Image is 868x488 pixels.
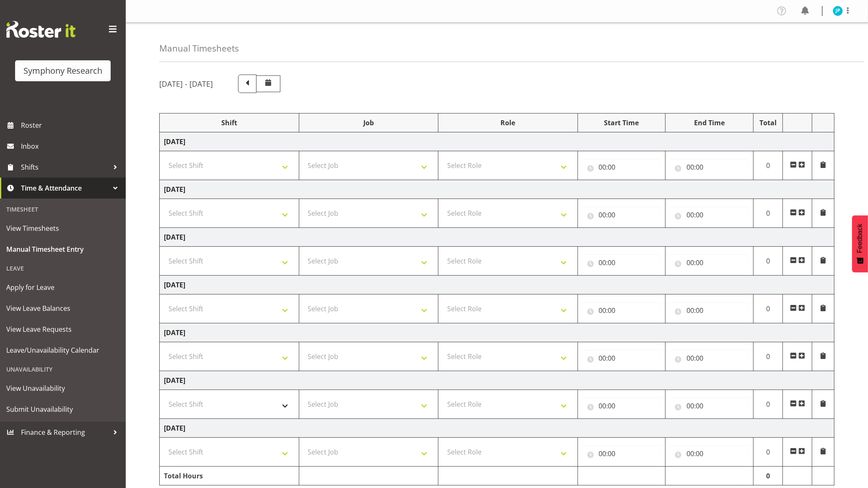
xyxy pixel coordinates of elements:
span: View Timesheets [6,222,119,235]
a: View Leave Requests [2,319,124,340]
td: 0 [754,438,783,467]
td: 0 [754,467,783,485]
input: Click to select... [582,254,661,271]
a: Apply for Leave [2,277,124,298]
div: Shift [164,118,295,128]
span: Submit Unavailability [6,403,119,416]
div: End Time [670,118,749,128]
input: Click to select... [582,350,661,367]
input: Click to select... [670,445,749,462]
td: 0 [754,199,783,228]
span: Time & Attendance [21,182,109,194]
span: Apply for Leave [6,281,119,294]
span: Feedback [856,224,864,253]
span: View Leave Balances [6,302,119,315]
h4: Manual Timesheets [159,44,239,53]
span: Inbox [21,140,122,152]
span: Finance & Reporting [21,426,109,439]
input: Click to select... [582,159,661,176]
span: Roster [21,119,122,132]
input: Click to select... [670,159,749,176]
img: jake-pringle11873.jpg [833,6,843,16]
img: Rosterit website logo [6,21,75,38]
td: [DATE] [160,132,834,151]
a: Submit Unavailability [2,399,124,420]
div: Symphony Research [23,65,102,77]
td: 0 [754,247,783,276]
td: Total Hours [160,467,299,485]
div: Leave [2,260,124,277]
td: 0 [754,294,783,323]
input: Click to select... [670,207,749,223]
input: Click to select... [670,398,749,414]
input: Click to select... [582,445,661,462]
input: Click to select... [582,302,661,319]
input: Click to select... [582,207,661,223]
div: Unavailability [2,361,124,378]
a: Leave/Unavailability Calendar [2,340,124,361]
a: View Timesheets [2,218,124,239]
a: View Unavailability [2,378,124,399]
span: View Unavailability [6,382,119,395]
div: Timesheet [2,201,124,218]
input: Click to select... [670,350,749,367]
a: Manual Timesheet Entry [2,239,124,260]
div: Role [443,118,573,128]
td: [DATE] [160,371,834,390]
td: 0 [754,390,783,419]
td: [DATE] [160,323,834,342]
div: Job [303,118,434,128]
div: Start Time [582,118,661,128]
td: [DATE] [160,180,834,199]
td: [DATE] [160,419,834,438]
td: [DATE] [160,228,834,247]
input: Click to select... [670,254,749,271]
button: Feedback - Show survey [852,215,868,272]
input: Click to select... [670,302,749,319]
a: View Leave Balances [2,298,124,319]
td: [DATE] [160,276,834,294]
div: Total [758,118,778,128]
h5: [DATE] - [DATE] [159,79,213,88]
span: Leave/Unavailability Calendar [6,344,119,356]
span: View Leave Requests [6,323,119,336]
td: 0 [754,342,783,371]
td: 0 [754,151,783,180]
span: Shifts [21,161,109,173]
span: Manual Timesheet Entry [6,243,119,256]
input: Click to select... [582,398,661,414]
